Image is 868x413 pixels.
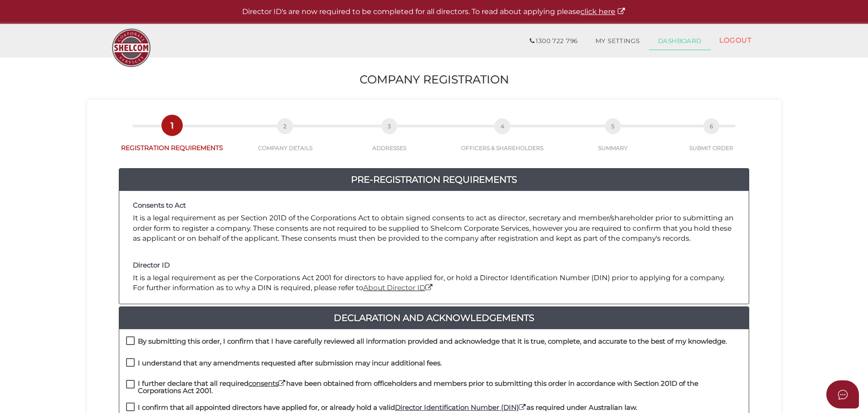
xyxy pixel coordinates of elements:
[23,7,845,17] p: Director ID's are now required to be completed for all directors. To read about applying please
[703,118,719,134] span: 6
[494,118,510,134] span: 4
[107,24,155,72] img: Logo
[138,380,742,395] h4: I further declare that all required have been obtained from officeholders and members prior to su...
[605,118,621,134] span: 5
[234,128,336,152] a: 2COMPANY DETAILS
[110,127,234,152] a: 1REGISTRATION REQUIREMENTS
[381,118,397,134] span: 3
[133,202,735,209] h4: Consents to Act
[521,32,586,50] a: 1300 722 796
[395,403,527,412] a: Director Identification Number (DIN)
[119,311,749,325] a: Declaration And Acknowledgements
[119,172,749,187] a: Pre-Registration Requirements
[133,262,735,269] h4: Director ID
[580,7,626,16] a: click here
[133,273,735,293] p: It is a legal requirement as per the Corporations Act 2001 for directors to have applied for, or ...
[664,128,758,152] a: 6SUBMIT ORDER
[336,128,443,152] a: 3ADDRESSES
[277,118,293,134] span: 2
[649,32,711,50] a: DASHBOARD
[443,128,562,152] a: 4OFFICERS & SHAREHOLDERS
[249,379,286,388] a: consents
[586,32,649,50] a: MY SETTINGS
[133,213,735,243] p: It is a legal requirement as per Section 201D of the Corporations Act to obtain signed consents t...
[138,404,637,412] h4: I confirm that all appointed directors have applied for, or already hold a valid as required unde...
[164,117,180,133] span: 1
[562,128,664,152] a: 5SUMMARY
[363,283,434,292] a: About Director ID
[710,31,761,49] a: LOGOUT
[138,360,442,367] h4: I understand that any amendments requested after submission may incur additional fees.
[138,338,727,345] h4: By submitting this order, I confirm that I have carefully reviewed all information provided and a...
[826,380,859,408] button: Open asap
